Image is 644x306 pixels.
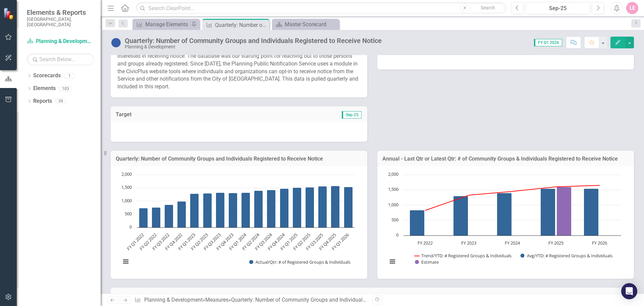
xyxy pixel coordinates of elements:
[410,189,599,236] g: Avg/YTD: # Registered Groups & Individuals, series 2 of 3. Bar series with 5 bars.
[453,196,468,236] path: FY 2023, 1,300. Avg/YTD: # Registered Groups & Individuals.
[215,232,235,252] text: FY Q4 2023
[125,44,382,49] div: Planning & Development
[116,156,362,162] h3: Quarterly: Number of Community Groups and Individuals Registered to Receive Notice
[134,20,190,29] a: Manage Elements
[203,193,212,228] path: FY Q2 2023, 1,290. Actual/Qtr: # of Registered Groups & Individuals.
[292,232,312,252] text: FY Q2 2025
[27,8,94,16] span: Elements & Reports
[306,187,314,228] path: FY Q2 2025, 1,516. Actual/Qtr: # of Registered Groups & Individuals.
[231,297,433,303] div: Quarterly: Number of Community Groups and Individuals Registered to Receive Notice
[228,232,248,252] text: FY Q1 2024
[418,240,433,246] text: FY 2022
[190,194,199,228] path: FY Q1 2023, 1,286. Actual/Qtr: # of Registered Groups & Individuals.
[382,156,629,162] h3: Annual - Last Qtr or Latest Qtr: # of Community Groups & Individuals Registered to Receive Notice
[116,112,223,118] h3: Target
[33,85,56,92] a: Elements
[27,53,94,65] input: Search Below...
[139,208,148,228] path: FY Q1 2022, 732. Actual/Qtr: # of Registered Groups & Individuals.
[177,232,197,252] text: FY Q1 2023
[129,224,132,230] text: 0
[116,293,629,299] h3: Why it Matters
[64,73,75,79] div: 1
[202,232,222,252] text: FY Q3 2023
[342,111,362,119] span: Sep-25
[528,4,588,12] div: Sep-25
[267,190,276,228] path: FY Q3 2024, 1,416. Actual/Qtr: # of Registered Groups & Individuals.
[33,72,61,80] a: Scorecards
[138,232,158,252] text: FY Q2 2022
[164,232,184,252] text: FY Q4 2022
[461,240,476,246] text: FY 2023
[505,240,520,246] text: FY 2024
[279,232,299,252] text: FY Q1 2025
[534,39,562,46] span: FY Q1 2026
[621,283,637,299] div: Open Intercom Messenger
[388,202,398,208] text: 1,000
[165,205,173,228] path: FY Q3 2022, 862. Actual/Qtr: # of Registered Groups & Individuals.
[205,297,228,303] a: Measures
[305,232,325,252] text: FY Q3 2025
[497,193,512,236] path: FY 2024, 1,399.5. Avg/YTD: # Registered Groups & Individuals.
[384,171,625,272] svg: Interactive chart
[27,16,94,28] small: [GEOGRAPHIC_DATA], [GEOGRAPHIC_DATA]
[254,232,273,252] text: FY Q3 2024
[111,37,121,48] img: Target Pending
[481,5,495,10] span: Search
[249,259,352,265] button: Show Actual/Qtr: # of Registered Groups & Individuals
[471,3,504,13] button: Search
[388,186,398,192] text: 1,500
[388,171,398,177] text: 2,000
[135,296,367,304] div: » »
[396,232,398,238] text: 0
[121,184,132,190] text: 1,500
[344,187,353,228] path: FY Q1 2026, 1,540. Actual/Qtr: # of Registered Groups & Individuals.
[285,20,337,29] div: Master Scorecard
[388,257,397,266] button: View chart menu, Chart
[266,232,286,252] text: FY Q4 2024
[254,191,263,228] path: FY Q2 2024, 1,392. Actual/Qtr: # of Registered Groups & Individuals.
[125,37,382,44] div: Quarterly: Number of Community Groups and Individuals Registered to Receive Notice
[59,86,72,91] div: 103
[557,187,572,236] path: FY 2025 , 1,600. Estimate.
[121,198,132,204] text: 1,000
[592,240,607,246] text: FY 2026
[548,240,563,246] text: FY 2025
[125,232,145,252] text: FY Q1 2022
[121,257,130,266] button: View chart menu, Chart
[145,20,190,29] div: Manage Elements
[626,2,638,14] button: LE
[3,8,15,19] img: ClearPoint Strategy
[151,232,171,252] text: FY Q3 2022
[215,21,268,29] div: Quarterly: Number of Community Groups and Individuals Registered to Receive Notice
[144,297,203,303] a: Planning & Development
[117,171,361,272] div: Chart. Highcharts interactive chart.
[318,186,327,228] path: FY Q3 2025, 1,556. Actual/Qtr: # of Registered Groups & Individuals.
[241,193,250,228] path: FY Q1 2024, 1,320. Actual/Qtr: # of Registered Groups & Individuals.
[293,188,302,228] path: FY Q1 2025, 1,505. Actual/Qtr: # of Registered Groups & Individuals.
[415,253,513,259] button: Show Trend/YTD: # Registered Groups & Individuals
[117,171,358,272] svg: Interactive chart
[136,2,506,14] input: Search ClearPoint...
[177,202,186,228] path: FY Q4 2022, 993. Actual/Qtr: # of Registered Groups & Individuals.
[229,193,237,228] path: FY Q4 2023, 1,309. Actual/Qtr: # of Registered Groups & Individuals.
[280,189,289,228] path: FY Q4 2024, 1,470. Actual/Qtr: # of Registered Groups & Individuals.
[584,189,599,236] path: FY 2026, 1,540. Avg/YTD: # Registered Groups & Individuals.
[216,193,225,228] path: FY Q3 2023, 1,315. Actual/Qtr: # of Registered Groups & Individuals.
[331,186,340,228] path: FY Q4 2025, 1,568. Actual/Qtr: # of Registered Groups & Individuals.
[274,20,337,29] a: Master Scorecard
[27,38,94,45] a: Planning & Development
[152,208,161,228] path: FY Q2 2022, 761. Actual/Qtr: # of Registered Groups & Individuals.
[521,253,614,259] button: Show Avg/YTD: # Registered Groups & Individuals
[391,217,398,223] text: 500
[541,189,555,236] path: FY 2025 , 1,536.25. Avg/YTD: # Registered Groups & Individuals.
[526,2,590,14] button: Sep-25
[117,45,361,91] p: The Planning Department has maintained a database of all individuals and community groups that ar...
[55,98,66,104] div: 39
[415,259,439,265] button: Show Estimate
[190,232,209,252] text: FY Q2 2023
[241,232,261,252] text: FY Q2 2024
[330,232,350,252] text: FY Q1 2026
[318,232,337,252] text: FY Q4 2025
[384,171,627,272] div: Chart. Highcharts interactive chart.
